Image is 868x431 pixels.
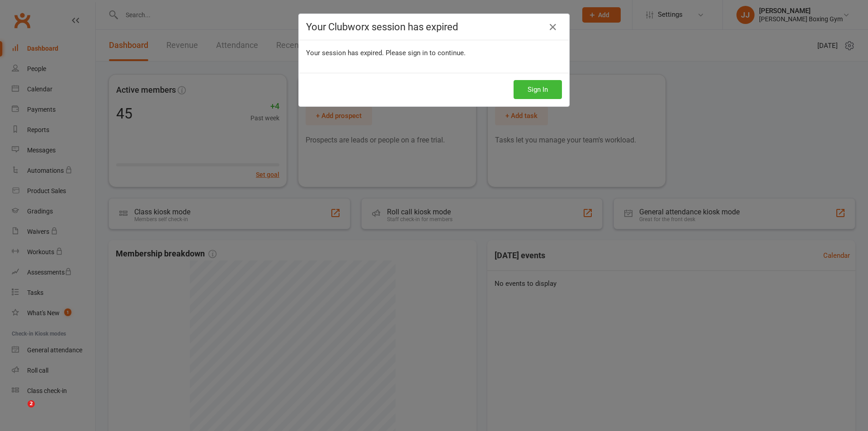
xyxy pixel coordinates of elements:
span: 2 [28,400,35,407]
span: Your session has expired. Please sign in to continue. [306,49,466,57]
button: Sign In [514,80,562,99]
iframe: Intercom live chat [9,400,31,422]
a: Close [546,20,560,34]
h4: Your Clubworx session has expired [306,21,562,33]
